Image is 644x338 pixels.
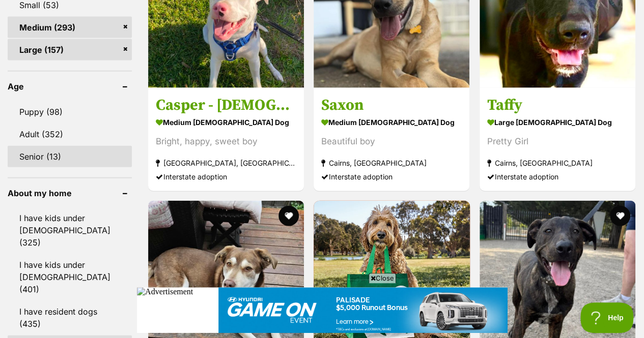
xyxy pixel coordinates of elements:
a: Large (157) [8,39,132,60]
strong: medium [DEMOGRAPHIC_DATA] Dog [156,115,296,130]
a: Casper - [DEMOGRAPHIC_DATA] Staffy X medium [DEMOGRAPHIC_DATA] Dog Bright, happy, sweet boy [GEOG... [148,88,304,191]
a: Medium (293) [8,17,132,38]
button: favourite [610,206,630,226]
a: Puppy (98) [8,101,132,122]
div: Pretty Girl [487,135,628,148]
h3: Casper - [DEMOGRAPHIC_DATA] Staffy X [156,96,296,115]
div: Interstate adoption [156,170,296,183]
a: Saxon medium [DEMOGRAPHIC_DATA] Dog Beautiful boy Cairns, [GEOGRAPHIC_DATA] Interstate adoption [314,88,469,191]
a: I have resident dogs (435) [8,301,132,334]
iframe: Advertisement [137,287,508,333]
strong: [GEOGRAPHIC_DATA], [GEOGRAPHIC_DATA] [156,156,296,170]
strong: medium [DEMOGRAPHIC_DATA] Dog [321,115,462,130]
span: Close [369,273,396,283]
a: Taffy large [DEMOGRAPHIC_DATA] Dog Pretty Girl Cairns, [GEOGRAPHIC_DATA] Interstate adoption [480,88,635,191]
iframe: Help Scout Beacon - Open [580,302,634,333]
strong: large [DEMOGRAPHIC_DATA] Dog [487,115,628,130]
div: Interstate adoption [487,170,628,183]
a: Senior (13) [8,146,132,167]
h3: Saxon [321,96,462,115]
a: I have kids under [DEMOGRAPHIC_DATA] (325) [8,207,132,253]
div: Interstate adoption [321,170,462,183]
div: Bright, happy, sweet boy [156,135,296,148]
strong: Cairns, [GEOGRAPHIC_DATA] [487,156,628,170]
button: favourite [278,206,299,226]
header: Age [8,82,132,91]
div: Beautiful boy [321,135,462,148]
header: About my home [8,189,132,198]
a: Adult (352) [8,124,132,145]
strong: Cairns, [GEOGRAPHIC_DATA] [321,156,462,170]
a: I have kids under [DEMOGRAPHIC_DATA] (401) [8,254,132,300]
h3: Taffy [487,96,628,115]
